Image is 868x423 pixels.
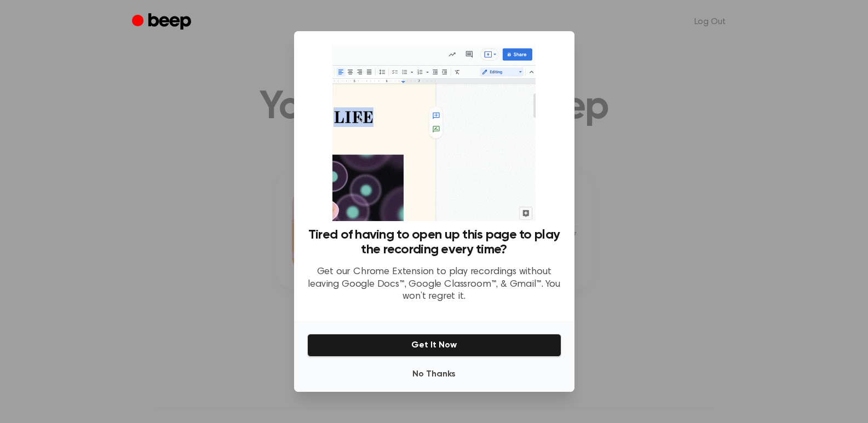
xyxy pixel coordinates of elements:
a: Log Out [683,9,737,35]
button: No Thanks [307,363,561,385]
h3: Tired of having to open up this page to play the recording every time? [307,228,561,257]
a: Beep [132,11,194,33]
p: Get our Chrome Extension to play recordings without leaving Google Docs™, Google Classroom™, & Gm... [307,266,561,303]
img: Beep extension in action [332,44,536,221]
button: Get It Now [307,334,561,357]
